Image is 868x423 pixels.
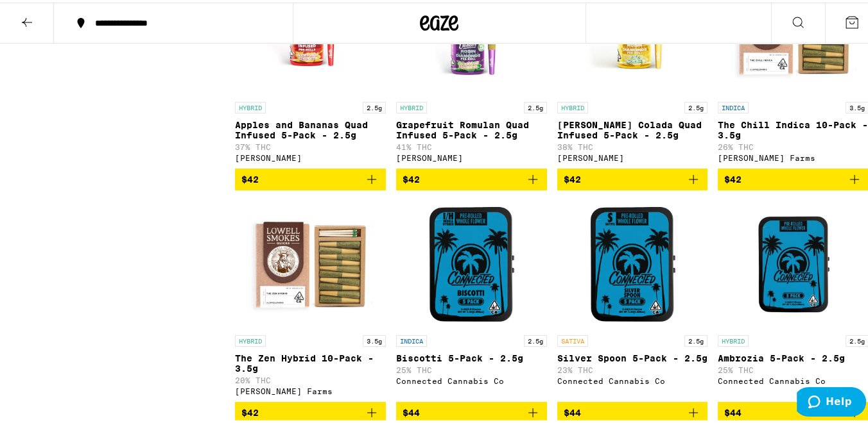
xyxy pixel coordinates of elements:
a: Open page for The Zen Hybrid 10-Pack - 3.5g from Lowell Farms [235,198,386,399]
p: 41% THC [396,140,547,149]
div: [PERSON_NAME] Farms [235,385,386,393]
p: INDICA [396,333,427,344]
p: Apples and Bananas Quad Infused 5-Pack - 2.5g [235,117,386,138]
p: 2.5g [524,333,547,344]
p: 2.5g [684,99,707,111]
button: Add to bag [557,399,708,421]
div: [PERSON_NAME] [396,151,547,160]
p: 23% THC [557,363,708,372]
p: 2.5g [363,99,386,111]
p: HYBRID [557,99,588,111]
span: $42 [724,172,742,182]
p: HYBRID [396,99,427,111]
p: Biscotti 5-Pack - 2.5g [396,351,547,361]
button: Add to bag [557,166,708,188]
p: SATIVA [557,333,588,344]
span: $42 [403,172,420,182]
p: 2.5g [684,333,707,344]
button: Add to bag [235,399,386,421]
p: The Zen Hybrid 10-Pack - 3.5g [235,351,386,371]
p: HYBRID [718,333,749,344]
p: 20% THC [235,374,386,382]
span: $44 [724,405,742,415]
img: Connected Cannabis Co - Biscotti 5-Pack - 2.5g [406,198,536,326]
div: Connected Cannabis Co [557,374,708,383]
p: Silver Spoon 5-Pack - 2.5g [557,351,708,361]
p: 2.5g [524,99,547,111]
span: $44 [403,405,420,415]
p: Grapefruit Romulan Quad Infused 5-Pack - 2.5g [396,117,547,138]
a: Open page for Biscotti 5-Pack - 2.5g from Connected Cannabis Co [396,198,547,399]
button: Add to bag [396,166,547,188]
p: HYBRID [235,99,266,111]
p: INDICA [718,99,749,111]
span: $42 [241,405,259,415]
span: $42 [564,172,581,182]
p: 38% THC [557,140,708,149]
span: $42 [241,172,259,182]
div: [PERSON_NAME] [557,151,708,160]
img: Connected Cannabis Co - Silver Spoon 5-Pack - 2.5g [568,198,697,326]
span: $44 [564,405,581,415]
img: Connected Cannabis Co - Ambrozia 5-Pack - 2.5g [729,198,858,326]
iframe: Opens a widget where you can find more information [797,385,866,417]
p: HYBRID [235,333,266,344]
button: Add to bag [396,399,547,421]
a: Open page for Silver Spoon 5-Pack - 2.5g from Connected Cannabis Co [557,198,708,399]
img: Lowell Farms - The Zen Hybrid 10-Pack - 3.5g [246,198,374,326]
div: [PERSON_NAME] [235,151,386,160]
div: Connected Cannabis Co [396,374,547,383]
p: 3.5g [363,333,386,344]
p: 25% THC [396,363,547,372]
button: Add to bag [235,166,386,188]
p: [PERSON_NAME] Colada Quad Infused 5-Pack - 2.5g [557,117,708,138]
p: 37% THC [235,140,386,149]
